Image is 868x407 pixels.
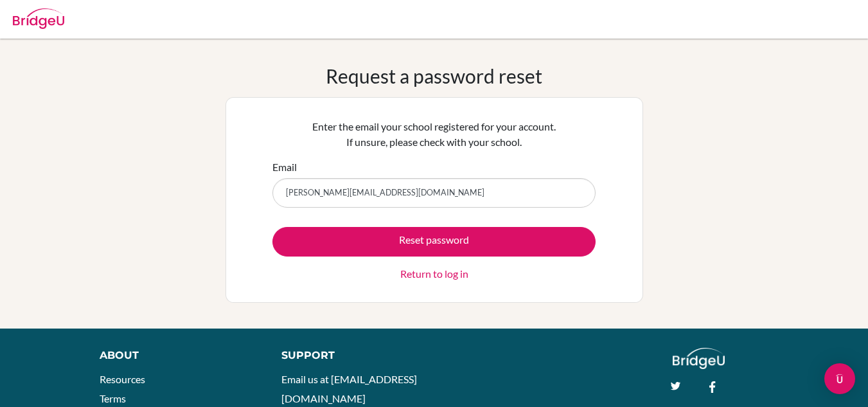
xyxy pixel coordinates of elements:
[100,392,126,404] a: Terms
[400,266,468,282] a: Return to log in
[673,348,725,369] img: logo_white@2x-f4f0deed5e89b7ecb1c2cc34c3e3d731f90f0f143d5ea2071677605dd97b5244.png
[100,348,252,363] div: About
[13,8,64,29] img: Bridge-U
[326,64,542,87] h1: Request a password reset
[272,119,596,150] p: Enter the email your school registered for your account. If unsure, please check with your school.
[100,373,145,385] a: Resources
[272,159,297,175] label: Email
[281,348,421,363] div: Support
[824,363,855,394] div: Open Intercom Messenger
[281,373,417,404] a: Email us at [EMAIL_ADDRESS][DOMAIN_NAME]
[272,227,596,257] button: Reset password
